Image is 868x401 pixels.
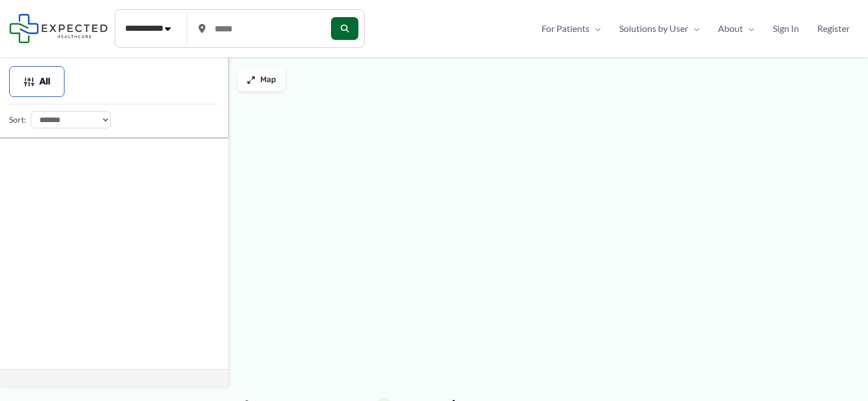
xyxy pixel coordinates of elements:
a: AboutMenu Toggle [709,20,764,37]
span: Sign In [773,20,799,37]
img: Filter [23,76,35,87]
span: Menu Toggle [590,20,601,37]
span: For Patients [542,20,590,37]
span: Map [260,75,276,85]
span: Register [817,20,850,37]
img: Maximize [247,75,256,84]
span: Solutions by User [619,20,688,37]
button: All [9,66,64,97]
a: Register [808,20,859,37]
span: All [39,78,50,86]
label: Sort: [9,112,26,127]
span: Menu Toggle [688,20,700,37]
img: Expected Healthcare Logo - side, dark font, small [9,14,108,43]
a: Sign In [764,20,808,37]
a: For PatientsMenu Toggle [532,20,610,37]
a: Solutions by UserMenu Toggle [610,20,709,37]
span: About [718,20,743,37]
button: Map [237,68,285,91]
span: Menu Toggle [743,20,754,37]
